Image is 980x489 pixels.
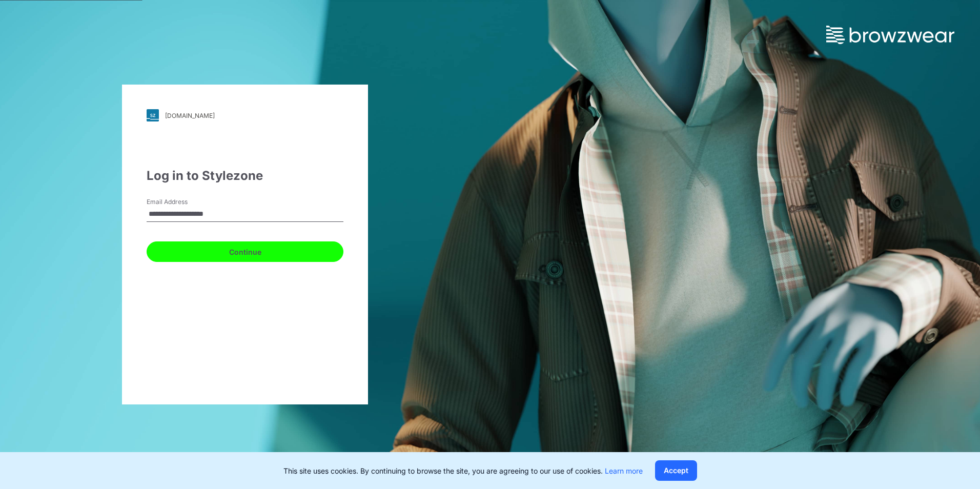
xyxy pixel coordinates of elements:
[147,241,343,262] button: Continue
[147,197,218,207] label: Email Address
[605,466,643,475] a: Learn more
[826,26,954,44] img: browzwear-logo.73288ffb.svg
[147,109,159,121] img: svg+xml;base64,PHN2ZyB3aWR0aD0iMjgiIGhlaWdodD0iMjgiIHZpZXdCb3g9IjAgMCAyOCAyOCIgZmlsbD0ibm9uZSIgeG...
[147,109,343,121] a: [DOMAIN_NAME]
[147,167,343,185] div: Log in to Stylezone
[655,460,697,481] button: Accept
[283,465,643,476] p: This site uses cookies. By continuing to browse the site, you are agreeing to our use of cookies.
[165,112,215,119] div: [DOMAIN_NAME]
